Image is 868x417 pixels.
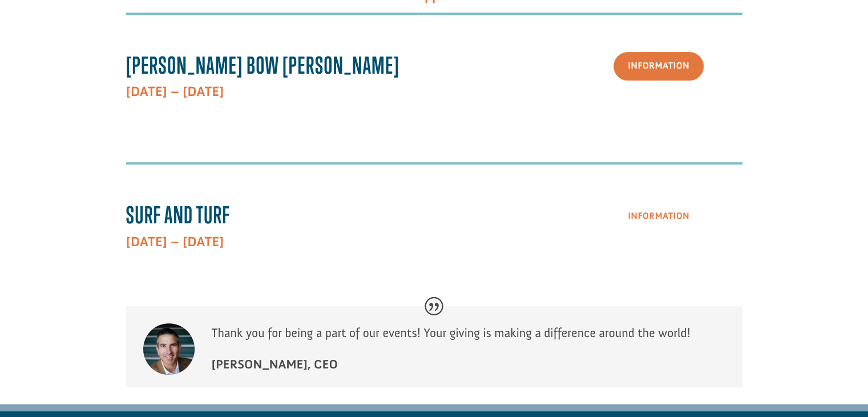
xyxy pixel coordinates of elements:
[126,202,417,234] h3: Surf and Turf
[31,46,157,54] span: [GEOGRAPHIC_DATA] , [GEOGRAPHIC_DATA]
[21,46,29,54] img: US.png
[27,35,94,43] strong: Project Shovel Ready
[162,23,212,43] button: Donate
[126,234,224,250] strong: [DATE] – [DATE]
[126,51,400,79] span: [PERSON_NAME] Bow [PERSON_NAME]
[613,202,704,231] a: Information
[21,24,30,33] img: emoji thumbsUp
[212,356,338,372] strong: [PERSON_NAME], CEO
[212,323,725,355] p: Thank you for being a part of our events! Your giving is making a difference around the world!
[613,52,704,81] a: Information
[126,83,224,100] strong: [DATE] – [DATE]
[21,11,157,34] div: [PERSON_NAME] donated $100
[21,35,157,43] div: to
